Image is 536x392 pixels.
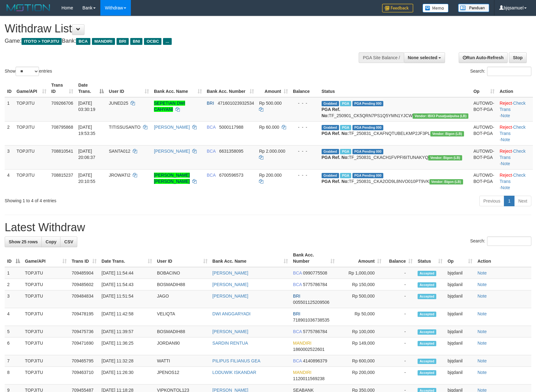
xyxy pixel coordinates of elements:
span: Copy 718901036738535 to clipboard [293,318,329,323]
td: - [384,326,415,337]
td: TOPJITU [22,308,69,326]
a: Check Trans [500,149,525,160]
a: PILIPUS FILIANUS GEA [213,358,261,363]
th: User ID: activate to sort column ascending [106,79,151,97]
a: Check Trans [500,125,525,136]
td: 709484834 [69,290,99,308]
label: Search: [470,237,531,246]
a: Note [477,311,487,316]
span: PGA Pending [352,125,384,130]
td: - [384,267,415,279]
td: bjqdanil [445,355,475,367]
td: Rp 1,000,000 [337,267,384,279]
span: Rp 200.000 [259,173,281,178]
td: [DATE] 11:42:58 [99,308,155,326]
td: AUTOWD-BOT-PGA [471,169,497,193]
a: Note [501,113,510,118]
img: panduan.png [458,4,489,12]
td: - [384,290,415,308]
td: · · [497,97,533,122]
span: 709266706 [51,101,73,106]
span: Grabbed [322,149,339,154]
td: 709475736 [69,326,99,337]
th: Date Trans.: activate to sort column ascending [99,249,155,267]
span: Show 25 rows [9,239,38,244]
span: Accepted [418,312,436,317]
b: PGA Ref. No: [322,131,349,136]
td: TOPJITU [14,169,49,193]
span: Copy 6631358095 to clipboard [219,149,243,154]
span: Marked by bjqsamuel [340,149,351,154]
td: bjqdanil [445,267,475,279]
div: - - - [293,100,317,106]
span: Accepted [418,341,436,346]
a: Note [477,270,487,275]
td: TOPJITU [14,145,49,169]
span: Rp 2.000.000 [259,149,285,154]
span: BRI [293,311,300,316]
h1: Withdraw List [5,22,351,35]
th: ID: activate to sort column descending [5,249,22,267]
td: TOPJITU [22,337,69,355]
span: BCA [293,358,302,363]
span: MANDIRI [293,341,311,346]
span: [DATE] 20:10:55 [78,173,95,184]
label: Search: [470,67,531,76]
img: Button%20Memo.svg [423,4,449,12]
th: Balance [290,79,319,97]
a: [PERSON_NAME] [213,294,248,299]
span: MANDIRI [293,370,311,375]
a: Reject [500,149,512,154]
td: TOPJITU [22,326,69,337]
td: · · [497,145,533,169]
b: PGA Ref. No: [322,179,349,184]
span: Copy 471601023932534 to clipboard [218,101,254,106]
td: AUTOWD-BOT-PGA [471,121,497,145]
a: Copy [41,237,60,247]
th: Op: activate to sort column ascending [445,249,475,267]
div: - - - [293,172,317,178]
td: 709485602 [69,279,99,290]
a: Previous [479,196,504,206]
th: Action [497,79,533,97]
td: 709485904 [69,267,99,279]
a: [PERSON_NAME] [213,270,248,275]
td: - [384,355,415,367]
td: Rp 100,000 [337,326,384,337]
a: Note [501,161,510,166]
td: TOPJITU [22,355,69,367]
input: Search: [487,67,531,76]
label: Show entries [5,67,52,76]
td: [DATE] 11:36:25 [99,337,155,355]
td: bjqdanil [445,279,475,290]
span: [DATE] 20:06:37 [78,149,95,160]
td: 3 [5,145,14,169]
td: 1 [5,267,22,279]
span: Copy 1120011569238 to clipboard [293,376,324,381]
h4: Game: Bank: [5,38,351,44]
span: Copy 5000117988 to clipboard [219,125,243,130]
span: BRI [207,101,214,106]
td: 709463710 [69,367,99,385]
a: SARDIN RENTUA [213,341,248,346]
span: JROWATI2 [109,173,130,178]
b: PGA Ref. No: [322,107,340,118]
span: BCA [76,38,90,45]
span: Accepted [418,294,436,299]
th: Trans ID: activate to sort column ascending [69,249,99,267]
span: Rp 500.000 [259,101,281,106]
a: 1 [504,196,514,206]
span: OCBC [144,38,161,45]
td: 4 [5,308,22,326]
td: AUTOWD-BOT-PGA [471,145,497,169]
a: [PERSON_NAME] [213,282,248,287]
span: Copy 6700596573 to clipboard [219,173,243,178]
a: [PERSON_NAME] [154,149,190,154]
th: Balance: activate to sort column ascending [384,249,415,267]
td: [DATE] 11:54:43 [99,279,155,290]
td: BOBACINO [155,267,210,279]
span: Accepted [418,359,436,364]
td: · · [497,169,533,193]
a: Next [514,196,531,206]
span: BCA [293,329,302,334]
